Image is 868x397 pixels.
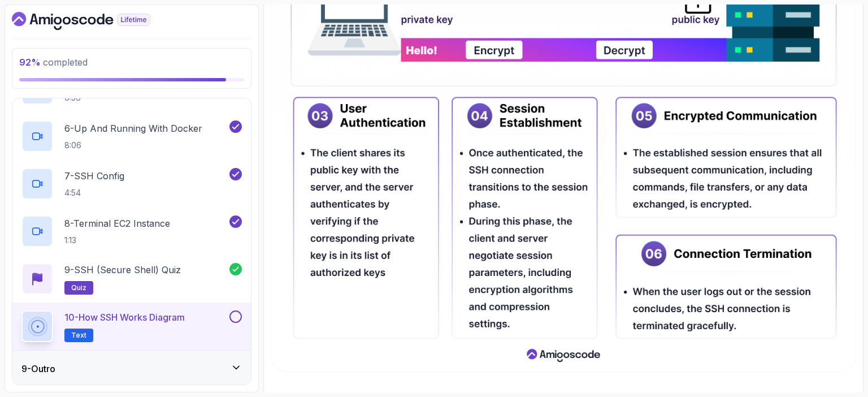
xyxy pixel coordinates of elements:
[21,168,242,200] button: 7-SSH Config4:54
[12,351,251,387] button: 9-Outro
[21,120,242,152] button: 6-Up And Running With Docker8:06
[64,235,170,246] p: 1:13
[64,187,124,198] p: 4:54
[64,122,202,135] p: 6 - Up And Running With Docker
[21,362,55,376] h3: 9 - Outro
[19,57,88,68] span: completed
[64,169,124,183] p: 7 - SSH Config
[64,263,181,277] p: 9 - SSH (Secure Shell) Quiz
[64,217,170,230] p: 8 - Terminal EC2 Instance
[64,310,185,324] p: 10 - How SSH Works Diagram
[21,215,242,247] button: 8-Terminal EC2 Instance1:13
[21,310,242,342] button: 10-How SSH Works DiagramText
[19,57,41,68] span: 92 %
[71,331,86,340] span: Text
[64,140,202,151] p: 8:06
[71,283,86,292] span: quiz
[21,263,242,295] button: 9-SSH (Secure Shell) Quizquiz
[12,12,176,30] a: Dashboard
